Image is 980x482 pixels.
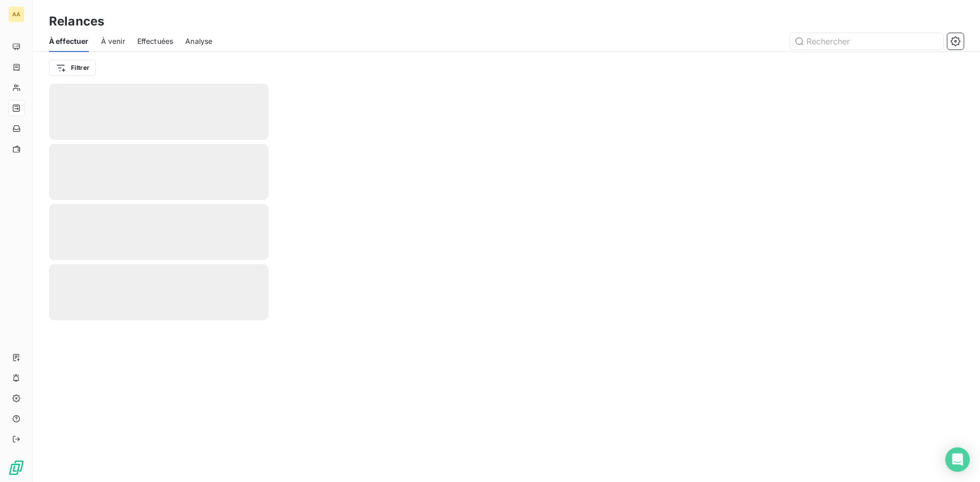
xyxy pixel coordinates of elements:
[790,33,943,49] input: Rechercher
[49,36,89,46] span: À effectuer
[185,36,212,46] span: Analyse
[137,36,174,46] span: Effectuées
[945,447,970,472] div: Open Intercom Messenger
[49,12,104,31] h3: Relances
[8,460,24,476] img: Logo LeanPay
[49,60,96,76] button: Filtrer
[8,6,24,22] div: AA
[101,36,125,46] span: À venir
